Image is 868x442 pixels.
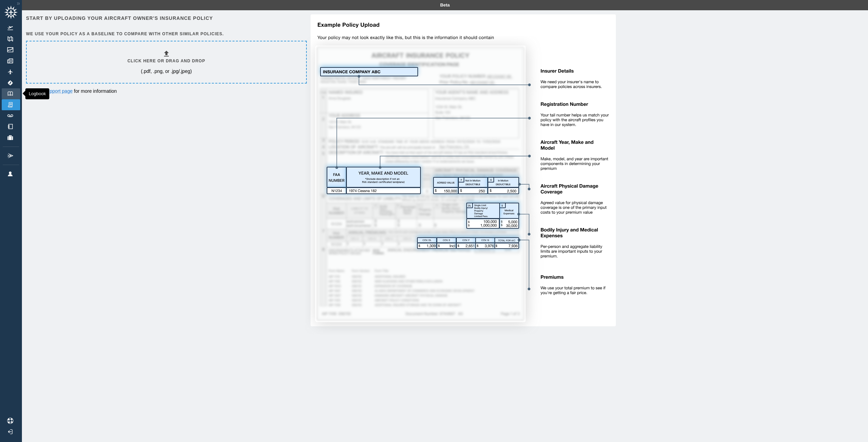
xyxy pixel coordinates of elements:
[127,58,205,64] h6: Click here or drag and drop
[45,88,73,94] a: support page
[26,14,305,22] h6: Start by uploading your aircraft owner's insurance policy
[305,14,616,334] img: policy-upload-example-5e420760c1425035513a.svg
[26,31,305,37] h6: We use your policy as a baseline to compare with other similar policies.
[26,88,305,94] p: Visit our for more information
[141,68,192,75] p: (.pdf, .png, or .jpg/.jpeg)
